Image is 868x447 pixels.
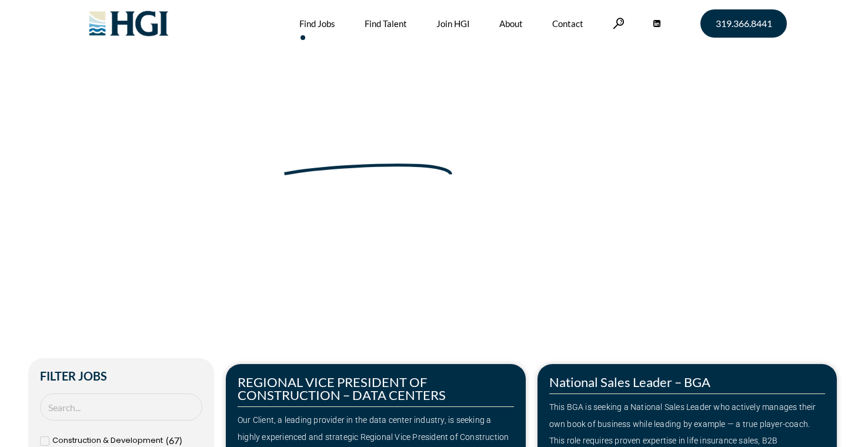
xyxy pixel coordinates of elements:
[549,374,710,390] a: National Sales Leader – BGA
[105,129,275,171] span: Make Your
[169,435,179,446] span: 67
[613,18,625,29] a: Search
[40,370,202,382] h2: Filter Jobs
[700,9,787,38] a: 319.366.8441
[133,185,152,197] span: Jobs
[40,393,202,421] input: Search Job
[166,435,169,446] span: (
[179,435,182,446] span: )
[105,185,152,197] span: »
[716,19,772,28] span: 319.366.8441
[105,185,129,197] a: Home
[238,374,446,403] a: REGIONAL VICE PRESIDENT OF CONSTRUCTION – DATA CENTERS
[282,131,455,169] span: Next Move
